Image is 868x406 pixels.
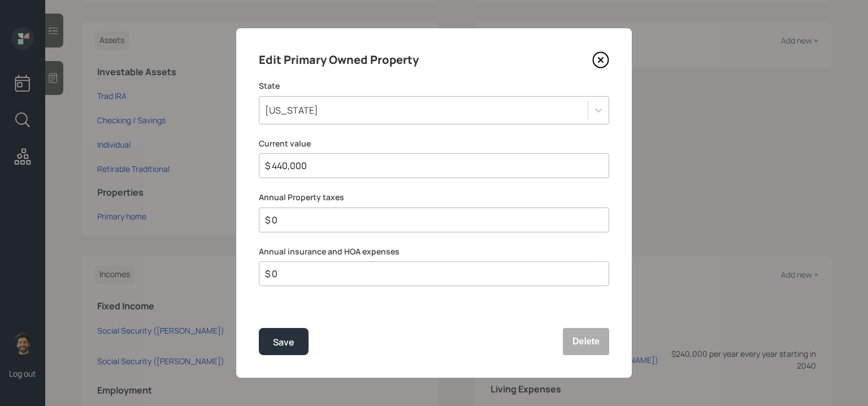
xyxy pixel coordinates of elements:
div: [US_STATE] [265,104,318,116]
label: State [259,80,609,92]
div: Save [273,335,294,350]
h4: Edit Primary Owned Property [259,51,419,69]
button: Save [259,328,309,355]
button: Delete [563,328,609,355]
label: Annual insurance and HOA expenses [259,246,609,257]
label: Current value [259,138,609,149]
label: Annual Property taxes [259,192,609,203]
